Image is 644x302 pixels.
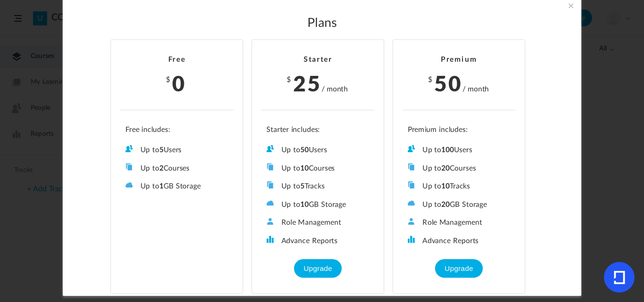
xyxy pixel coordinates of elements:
li: Role Management [266,218,369,228]
li: Up to GB Storage [266,199,369,209]
h2: Free [120,56,233,65]
b: 20 [441,201,450,208]
li: Up to Courses [408,163,511,173]
b: 2 [159,165,164,172]
span: 0 [172,67,186,98]
b: 100 [441,147,454,154]
li: Up to Users [125,145,228,155]
b: 1 [159,183,164,190]
span: $ [287,76,292,83]
b: 50 [300,147,309,154]
li: Advance Reports [408,236,511,245]
cite: / month [322,84,348,94]
span: 25 [293,67,322,98]
span: $ [166,76,171,83]
h2: Premium [403,56,516,65]
span: 50 [434,67,462,98]
li: Up to Users [266,145,369,155]
b: 20 [441,165,450,172]
li: Up to Tracks [408,181,511,191]
li: Up to GB Storage [125,181,228,191]
b: 10 [441,183,450,190]
li: Up to Tracks [266,181,369,191]
button: Upgrade [294,259,341,278]
b: 10 [300,165,309,172]
cite: / month [462,84,489,94]
li: Advance Reports [266,236,369,245]
li: Up to Users [408,145,511,155]
b: 10 [300,201,309,208]
span: $ [428,76,433,83]
b: 5 [159,147,164,154]
h2: Plans [83,16,561,31]
button: Upgrade [435,259,482,278]
li: Up to Courses [266,163,369,173]
h2: Starter [261,56,374,65]
li: Up to Courses [125,163,228,173]
b: 5 [300,183,305,190]
li: Role Management [408,218,511,228]
li: Up to GB Storage [408,199,511,209]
